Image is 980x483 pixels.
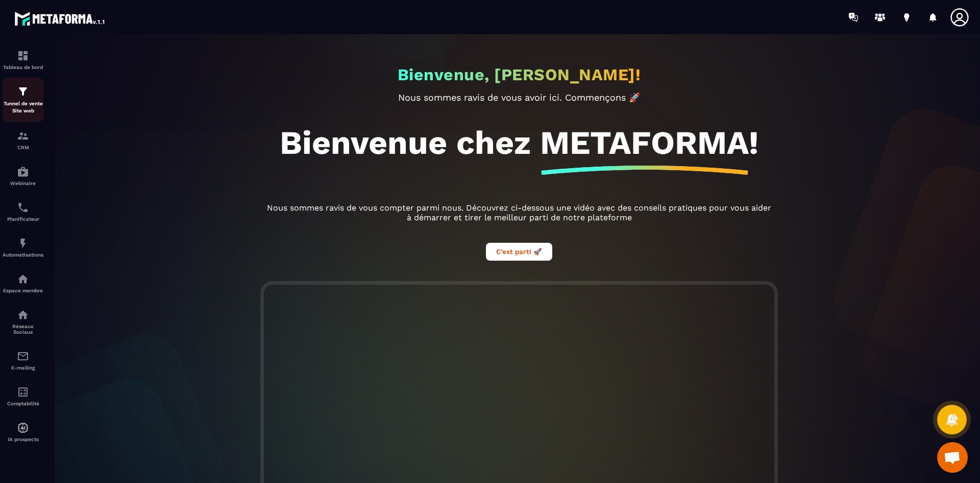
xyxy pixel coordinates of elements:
img: logo [14,9,106,28]
h1: Bienvenue chez METAFORMA! [280,123,758,162]
button: C’est parti 🚀 [486,243,552,261]
img: automations [17,237,29,249]
a: Ouvrir le chat [937,442,968,473]
img: automations [17,273,29,285]
img: automations [17,422,29,434]
p: Nous sommes ravis de vous compter parmi nous. Découvrez ci-dessous une vidéo avec des conseils pr... [264,203,774,222]
a: automationsautomationsAutomatisations [3,229,43,265]
a: C’est parti 🚀 [486,246,552,256]
p: E-mailing [3,365,43,371]
p: Réseaux Sociaux [3,324,43,335]
a: formationformationTunnel de vente Site web [3,78,43,122]
p: Tableau de bord [3,64,43,70]
img: email [17,350,29,362]
img: social-network [17,309,29,321]
img: formation [17,50,29,62]
p: IA prospects [3,436,43,442]
a: emailemailE-mailing [3,342,43,378]
a: accountantaccountantComptabilité [3,378,43,414]
img: formation [17,85,29,98]
p: Webinaire [3,180,43,186]
a: formationformationTableau de bord [3,42,43,78]
p: Automatisations [3,252,43,258]
p: Tunnel de vente Site web [3,100,43,114]
p: Nous sommes ravis de vous avoir ici. Commençons 🚀 [264,92,774,103]
img: scheduler [17,201,29,214]
p: CRM [3,145,43,150]
a: automationsautomationsWebinaire [3,158,43,194]
p: Comptabilité [3,401,43,406]
a: social-networksocial-networkRéseaux Sociaux [3,301,43,342]
a: formationformationCRM [3,122,43,158]
img: formation [17,130,29,142]
h2: Bienvenue, [PERSON_NAME]! [398,65,641,84]
img: accountant [17,386,29,398]
img: automations [17,166,29,178]
a: schedulerschedulerPlanificateur [3,194,43,229]
a: automationsautomationsEspace membre [3,265,43,301]
p: Espace membre [3,288,43,293]
p: Planificateur [3,216,43,222]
